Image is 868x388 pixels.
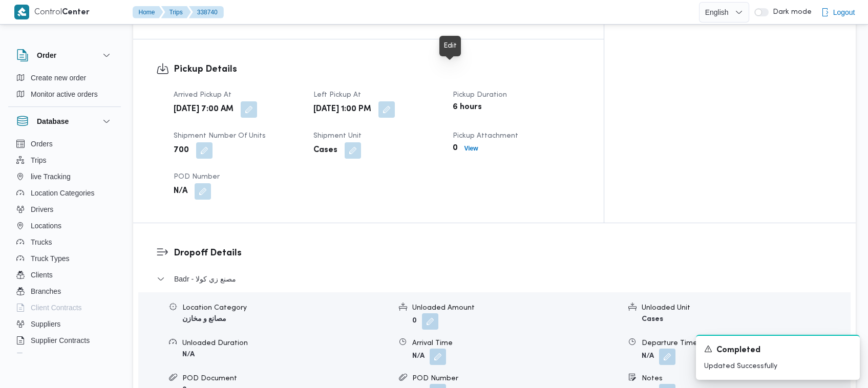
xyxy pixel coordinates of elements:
span: Clients [31,269,53,281]
span: Supplier Contracts [31,334,90,347]
button: 338740 [189,6,224,18]
span: Pickup Duration [453,92,507,98]
span: Arrived Pickup At [174,92,231,98]
button: Create new order [12,70,117,86]
b: Center [62,9,90,16]
button: Trips [161,6,191,18]
button: Truck Types [12,250,117,267]
b: 0 [453,142,458,155]
span: Badr - مصنع زي كولا [174,273,236,285]
h3: Order [37,49,56,61]
button: Suppliers [12,316,117,332]
button: Home [133,6,163,18]
h3: Database [37,115,69,127]
span: Trips [31,154,47,166]
div: Location Category [182,303,391,313]
span: Create new order [31,72,86,84]
span: Left Pickup At [313,92,361,98]
h3: Dropoff Details [174,246,833,260]
div: Unloaded Amount [412,303,621,313]
button: Supplier Contracts [12,332,117,349]
b: 0 [412,317,417,324]
button: Devices [12,349,117,365]
div: Departure Time [642,338,850,349]
button: Order [16,49,113,61]
button: View [460,142,482,155]
b: N/A [174,185,187,198]
button: Client Contracts [12,299,117,316]
button: Trucks [12,234,117,250]
span: Orders [31,138,53,150]
span: Shipment Number of Units [174,133,266,139]
button: Badr - مصنع زي كولا [157,273,833,285]
span: Pickup Attachment [453,133,518,139]
div: Unloaded Duration [182,338,391,349]
div: Arrival Time [412,338,621,349]
div: POD Number [412,373,621,384]
span: Shipment Unit [313,133,362,139]
b: مصانع و مخازن [182,316,226,322]
button: Drivers [12,201,117,218]
h3: Pickup Details [174,62,581,76]
b: [DATE] 7:00 AM [174,103,234,116]
span: Location Categories [31,187,95,199]
div: Order [8,70,121,106]
span: Branches [31,285,61,297]
span: Completed [716,344,760,357]
img: X8yXhbKr1z7QwAAAABJRU5ErkJggg== [14,5,29,19]
span: Monitor active orders [31,88,98,100]
button: Trips [12,152,117,168]
span: Client Contracts [31,301,82,314]
button: Database [16,115,113,127]
button: Branches [12,283,117,299]
button: live Tracking [12,168,117,185]
button: Clients [12,267,117,283]
b: Cases [642,316,663,322]
span: Dark mode [769,8,812,16]
b: View [464,145,478,152]
button: Logout [817,2,859,23]
b: N/A [182,351,195,358]
span: Trucks [31,236,52,248]
button: Location Categories [12,185,117,201]
button: Orders [12,136,117,152]
span: Devices [31,351,56,363]
button: Monitor active orders [12,86,117,102]
b: 6 hours [453,101,482,114]
div: Unloaded Unit [642,303,850,313]
span: Locations [31,220,61,232]
span: Drivers [31,203,53,215]
div: POD Document [182,373,391,384]
b: Cases [313,144,337,157]
span: Logout [833,6,855,18]
b: N/A [642,353,654,359]
p: Updated Successfully [704,361,852,372]
b: 700 [174,144,189,157]
span: Suppliers [31,318,60,330]
span: live Tracking [31,170,71,183]
div: Notification [704,344,852,357]
div: Edit [443,40,457,52]
div: Notes [642,373,850,384]
div: Database [8,136,121,357]
span: Truck Types [31,252,69,265]
button: Locations [12,218,117,234]
span: POD Number [174,174,220,180]
b: N/A [412,353,425,359]
b: [DATE] 1:00 PM [313,103,371,116]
